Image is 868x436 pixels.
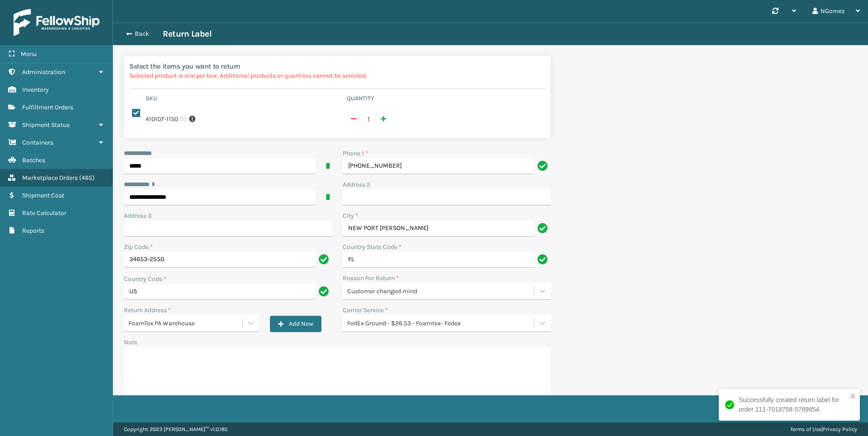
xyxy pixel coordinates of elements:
[347,286,535,296] div: Customer changed mind
[22,227,44,234] span: Reports
[124,422,228,436] p: Copyright 2023 [PERSON_NAME]™ v 1.0.185
[22,103,73,111] span: Fulfillment Orders
[343,149,368,158] label: Phone 1
[343,211,358,220] label: City
[179,114,186,124] span: ( 1 )
[343,242,401,252] label: Country State Code
[22,68,65,76] span: Administration
[124,274,166,284] label: Country Code
[343,305,388,315] label: Carrier Service
[124,211,151,220] label: Address 3
[344,94,545,105] th: Quantity
[124,242,153,252] label: Zip Code
[21,50,37,58] span: Menu
[128,319,243,328] div: FoamTex PA Warehouse
[121,30,163,38] button: Back
[22,192,64,199] span: Shipment Cost
[22,86,49,94] span: Inventory
[850,393,856,401] button: close
[14,9,99,36] img: logo
[163,28,212,39] h3: Return Label
[124,305,171,315] label: Return Address
[22,121,70,129] span: Shipment Status
[129,61,545,71] h2: Select the items you want to return
[22,139,53,146] span: Containers
[79,174,94,182] span: ( 465 )
[22,156,45,164] span: Batches
[343,180,370,189] label: Address 2
[143,94,344,105] th: Sku
[739,395,847,414] div: Successfully created return label for order 111-7018758-5789854.
[129,71,545,80] p: Selected product is one per box. Additional products or quantites cannot be selected.
[22,209,66,217] span: Rate Calculator
[343,273,399,283] label: Reason For Return
[146,114,178,124] label: 410107-1150
[270,316,321,332] button: Add New
[22,174,78,182] span: Marketplace Orders
[347,319,535,328] div: FedEx Ground - $26.53 - Foamtex- Fedex
[124,338,137,346] label: Note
